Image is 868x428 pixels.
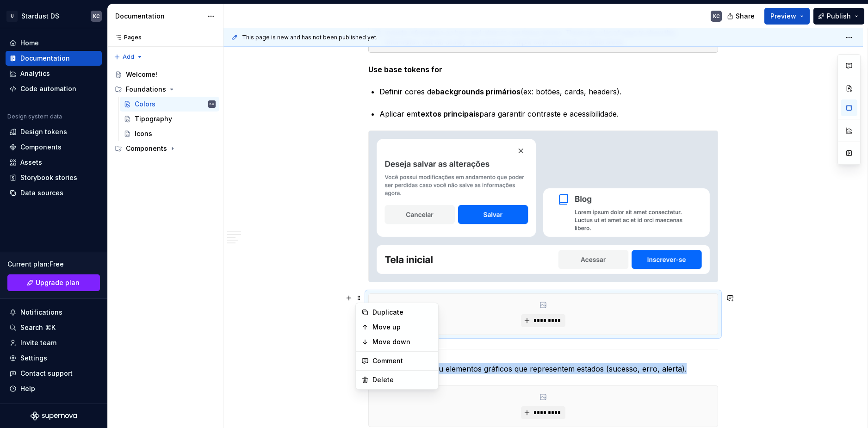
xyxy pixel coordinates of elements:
span: Share [736,12,755,21]
a: Home [6,36,102,50]
div: Code automation [20,84,76,93]
div: Components [20,143,62,152]
div: Storybook stories [20,173,77,182]
div: Delete [372,375,433,385]
button: UStardust DSKC [2,6,105,26]
div: Move up [372,323,433,332]
div: Documentation [20,54,70,63]
button: Notifications [6,305,102,320]
div: Move down [372,337,433,347]
div: Welcome! [126,70,157,79]
p: Aplicar em para garantir contraste e acessibilidade. [379,108,718,119]
div: Icons [135,129,152,138]
div: Page tree [111,67,219,156]
strong: backgrounds primários [435,87,521,96]
div: Design system data [7,113,62,120]
button: Preview [764,8,810,25]
div: Search ⌘K [20,323,56,332]
div: Settings [20,354,47,363]
div: Notifications [20,308,62,317]
div: Foundations [126,85,166,94]
button: Contact support [6,366,102,381]
a: Analytics [6,66,102,81]
div: Assets [20,158,42,167]
div: Colors [135,99,155,109]
a: Code automation [6,81,102,96]
a: Upgrade plan [7,274,100,291]
svg: Supernova Logo [31,411,77,421]
div: Data sources [20,188,63,198]
span: This page is new and has not been published yet. [242,34,378,41]
a: Components [6,140,102,155]
div: Duplicate [372,308,433,317]
div: U [6,11,18,22]
button: Add [111,50,146,63]
div: Invite team [20,338,56,347]
span: Add [123,53,134,61]
button: Search ⌘K [6,320,102,335]
div: Help [20,384,35,393]
div: Analytics [20,69,50,78]
a: Invite team [6,335,102,350]
a: Documentation [6,51,102,66]
div: Tipography [135,114,172,124]
div: Comment [372,356,433,366]
a: Welcome! [111,67,219,82]
p: Definir cores de (ex: botões, cards, headers). [379,86,718,97]
div: Current plan : Free [7,260,100,269]
div: Documentation [115,12,203,21]
div: Foundations [111,82,219,97]
div: KC [713,12,720,20]
span: Preview [770,12,796,21]
a: Icons [120,126,219,141]
p: Usar em ou elementos gráficos que representem estados (sucesso, erro, alerta). [379,363,718,374]
div: Contact support [20,369,73,378]
div: KC [93,12,100,20]
a: Storybook stories [6,170,102,185]
div: Stardust DS [21,12,59,21]
span: Publish [827,12,851,21]
span: Upgrade plan [36,278,80,287]
button: Publish [813,8,864,25]
a: Assets [6,155,102,170]
div: Home [20,38,39,48]
a: Design tokens [6,124,102,139]
strong: textos principais [417,109,479,118]
a: Data sources [6,186,102,200]
div: KC [210,99,214,109]
a: ColorsKC [120,97,219,112]
strong: Use base tokens for [368,65,442,74]
button: Share [722,8,761,25]
div: Pages [111,34,142,41]
div: Components [126,144,167,153]
div: Components [111,141,219,156]
img: 1ecc5ebe-7f40-4d82-a044-957ac4e35bcf.png [369,131,718,282]
div: Design tokens [20,127,67,136]
a: Settings [6,351,102,366]
button: Help [6,381,102,396]
a: Tipography [120,112,219,126]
